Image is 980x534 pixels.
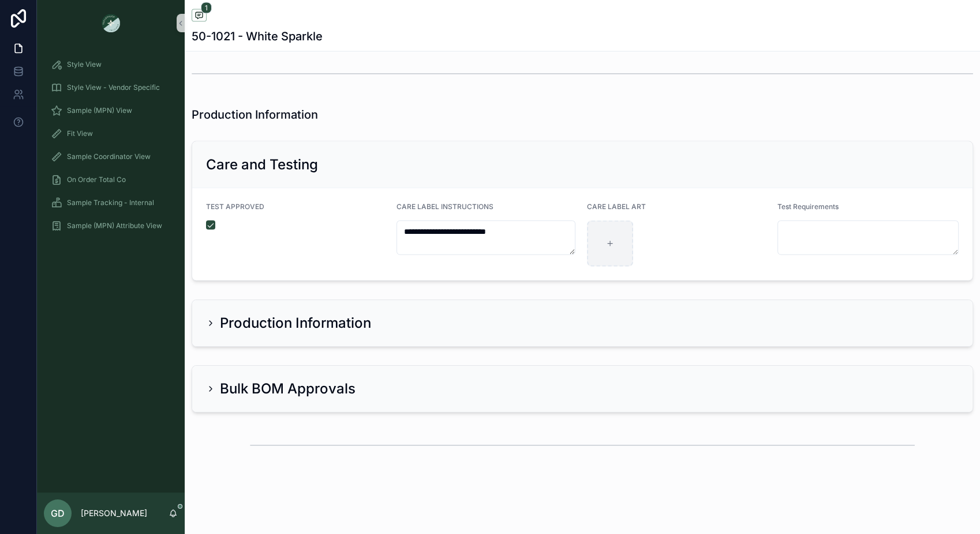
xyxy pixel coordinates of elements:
[206,156,318,174] h2: Care and Testing
[37,46,185,493] div: scrollable content
[192,9,207,24] button: 1
[587,202,646,211] span: CARE LABEL ART
[220,314,371,332] h2: Production Information
[81,508,147,519] p: [PERSON_NAME]
[67,60,102,69] span: Style View
[44,100,178,121] a: Sample (MPN) View
[44,215,178,236] a: Sample (MPN) Attribute View
[44,192,178,213] a: Sample Tracking - Internal
[44,169,178,190] a: On Order Total Co
[44,146,178,167] a: Sample Coordinator View
[192,28,323,44] h1: 50-1021 - White Sparkle
[67,198,154,207] span: Sample Tracking - Internal
[777,202,839,211] span: Test Requirements
[102,14,120,32] img: App logo
[192,107,318,123] h1: Production Information
[220,380,356,398] h2: Bulk BOM Approvals
[67,152,151,161] span: Sample Coordinator View
[51,506,65,520] span: GD
[67,106,132,115] span: Sample (MPN) View
[67,83,160,92] span: Style View - Vendor Specific
[397,202,493,211] span: CARE LABEL INSTRUCTIONS
[67,175,126,184] span: On Order Total Co
[44,54,178,75] a: Style View
[67,221,162,230] span: Sample (MPN) Attribute View
[67,129,93,138] span: Fit View
[206,202,264,211] span: TEST APPROVED
[44,123,178,144] a: Fit View
[44,77,178,98] a: Style View - Vendor Specific
[201,2,212,14] span: 1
